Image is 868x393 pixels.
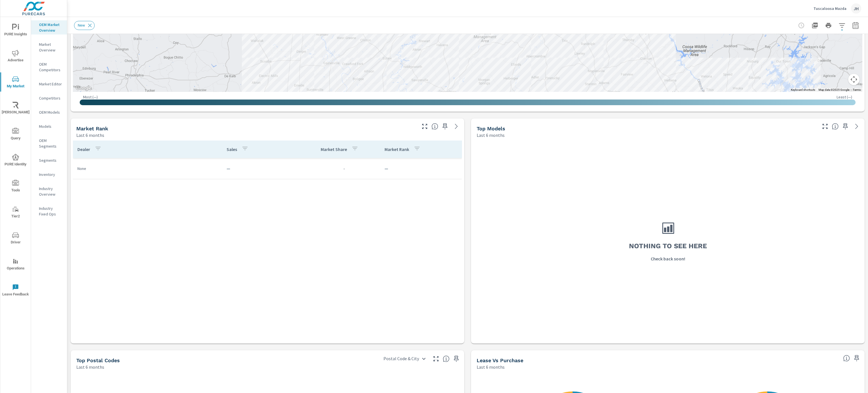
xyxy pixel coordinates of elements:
[477,126,505,131] h5: Top Models
[851,3,861,14] div: JH
[39,157,62,163] p: Segments
[74,23,88,27] span: New
[420,122,429,131] button: Make Fullscreen
[31,80,67,88] div: Market Editor
[74,21,95,30] div: New
[31,40,67,54] div: Market Overview
[343,165,345,172] p: -
[385,165,457,172] p: —
[76,357,120,363] h5: Top Postal Codes
[813,6,847,11] p: Tuscaloosa Mazda
[39,138,62,149] p: OEM Segments
[39,81,62,87] p: Market Editor
[380,354,429,364] div: Postal Code & City
[39,206,62,217] p: Industry Fixed Ops
[2,50,29,64] span: Advertise
[39,95,62,101] p: Competitors
[2,154,29,168] span: PURE Identity
[477,364,505,370] p: Last 6 months
[74,85,93,92] a: Open this area in Google Maps (opens a new window)
[39,172,62,177] p: Inventory
[2,180,29,194] span: Tools
[440,122,450,131] span: Save this to your personalized report
[853,88,861,91] a: Terms (opens in new tab)
[2,76,29,90] span: My Market
[848,74,860,85] button: Map camera controls
[76,126,108,131] h5: Market Rank
[31,60,67,74] div: OEM Competitors
[2,102,29,116] span: [PERSON_NAME]
[431,123,438,130] span: Market Rank shows you how you rank, in terms of sales, to other dealerships in your market. “Mark...
[452,354,461,363] span: Save this to your personalized report
[31,94,67,102] div: Competitors
[39,61,62,73] p: OEM Competitors
[76,364,104,370] p: Last 6 months
[477,132,505,139] p: Last 6 months
[31,108,67,116] div: OEM Models
[452,122,461,131] a: See more details in report
[2,232,29,246] span: Driver
[385,146,409,152] p: Market Rank
[431,354,440,363] button: Make Fullscreen
[852,122,861,131] a: See more details in report
[39,109,62,115] p: OEM Models
[321,146,347,152] p: Market Share
[819,88,849,91] span: Map data ©2025 Google
[843,355,850,362] span: Understand how shoppers are deciding to purchase vehicles. Sales data is based off market registr...
[227,146,237,152] p: Sales
[76,132,104,139] p: Last 6 months
[77,146,90,152] p: Dealer
[227,165,297,172] p: —
[821,122,830,131] button: Make Fullscreen
[823,20,834,31] button: Print Report
[31,20,67,34] div: OEM Market Overview
[852,354,861,363] span: Save this to your personalized report
[31,136,67,150] div: OEM Segments
[837,94,852,100] p: Least ( — )
[0,17,31,303] div: nav menu
[31,184,67,198] div: Industry Overview
[791,88,815,92] button: Keyboard shortcuts
[2,24,29,38] span: PURE Insights
[836,20,848,31] button: Apply Filters
[31,204,67,218] div: Industry Fixed Ops
[39,124,62,129] p: Models
[841,122,850,131] span: Save this to your personalized report
[477,357,523,363] h5: Lease vs Purchase
[850,20,861,31] button: Select Date Range
[629,241,707,251] h3: Nothing to see here
[39,186,62,197] p: Industry Overview
[809,20,821,31] button: "Export Report to PDF"
[83,94,98,100] p: Most ( — )
[39,22,62,33] p: OEM Market Overview
[77,166,218,171] p: None
[651,255,685,262] p: Check back soon!
[31,170,67,179] div: Inventory
[2,258,29,272] span: Operations
[2,128,29,142] span: Query
[31,156,67,165] div: Segments
[74,85,93,92] img: Google
[443,355,450,362] span: Top Postal Codes shows you how you rank, in terms of sales, to other dealerships in your market. ...
[2,206,29,220] span: Tier2
[31,122,67,131] div: Models
[2,284,29,298] span: Leave Feedback
[39,42,62,53] p: Market Overview
[832,123,839,130] span: Find the biggest opportunities within your model lineup nationwide. [Source: Market registration ...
